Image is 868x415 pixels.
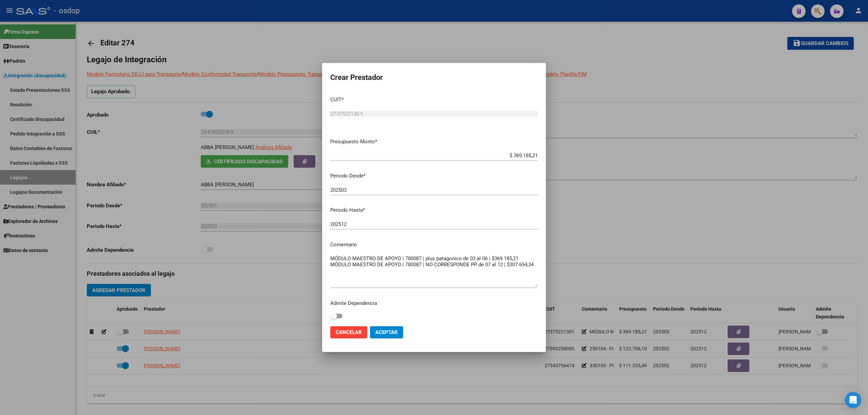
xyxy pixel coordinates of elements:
[330,326,367,338] button: Cancelar
[330,138,538,146] p: Presupuesto Monto
[375,329,398,335] span: Aceptar
[330,96,538,104] p: CUIT
[330,71,538,84] h2: Crear Prestador
[330,241,538,249] p: Comentario
[330,206,538,214] p: Periodo Hasta
[336,329,362,335] span: Cancelar
[330,172,538,180] p: Periodo Desde
[330,299,538,307] p: Admite Dependencia
[845,392,861,408] div: Open Intercom Messenger
[370,326,403,338] button: Aceptar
